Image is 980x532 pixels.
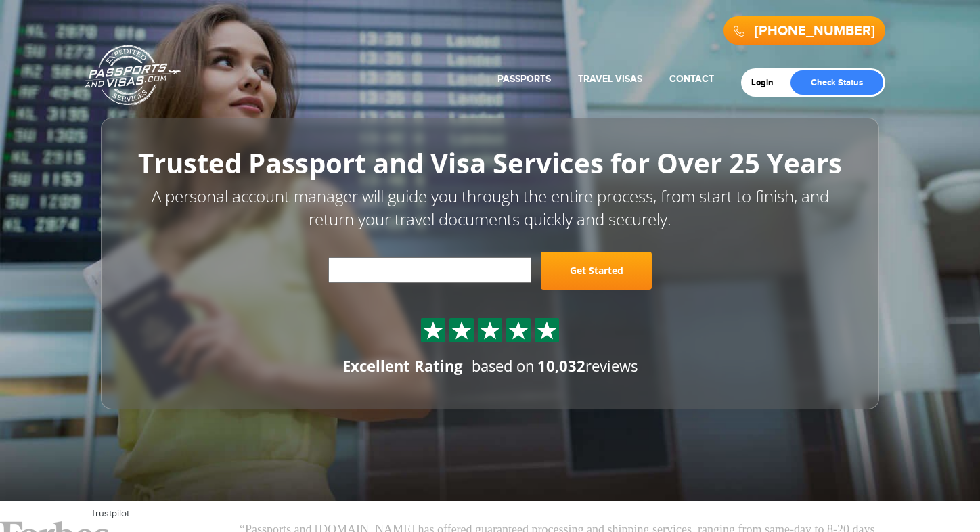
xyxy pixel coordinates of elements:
img: Sprite St [480,320,500,340]
img: Sprite St [537,320,557,340]
a: Check Status [790,70,883,95]
p: A personal account manager will guide you through the entire process, from start to finish, and r... [131,185,849,231]
a: Passports & [DOMAIN_NAME] [85,45,181,106]
a: Contact [669,73,714,85]
img: Sprite St [423,320,443,340]
a: Trustpilot [91,508,129,519]
strong: 10,032 [537,355,585,376]
span: based on [472,355,535,376]
div: Excellent Rating [342,355,462,376]
a: Travel Visas [578,73,642,85]
img: Sprite St [451,320,472,340]
h1: Trusted Passport and Visa Services for Over 25 Years [131,148,849,178]
a: Get Started [541,252,652,290]
span: reviews [537,355,638,376]
img: Sprite St [508,320,529,340]
a: [PHONE_NUMBER] [755,23,875,39]
a: Passports [497,73,551,85]
a: Login [751,77,783,88]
